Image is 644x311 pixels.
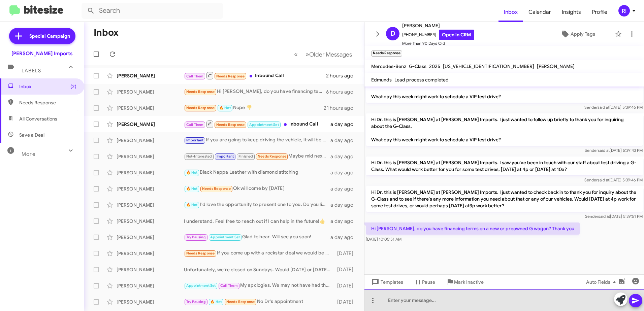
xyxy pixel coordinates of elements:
[409,276,441,288] button: Pause
[556,2,586,22] a: Insights
[19,83,76,90] span: Inbox
[618,5,630,16] div: RI
[11,50,73,57] div: [PERSON_NAME] Imports
[117,137,184,144] div: [PERSON_NAME]
[330,202,359,208] div: a day ago
[371,63,406,69] span: Mercedes-Benz
[366,186,643,212] p: Hi Dr. this is [PERSON_NAME] at [PERSON_NAME] Imports. I just wanted to check back in to thank yo...
[216,123,245,127] span: Needs Response
[429,63,440,69] span: 2025
[184,120,330,128] div: Inbound Call
[184,233,330,241] div: Glad to hear. Will see you soon!
[210,235,240,239] span: Appointment Set
[523,2,556,22] a: Calendar
[184,71,326,80] div: Inbound Call
[117,218,184,224] div: [PERSON_NAME]
[454,276,484,288] span: Mark Inactive
[186,106,215,110] span: Needs Response
[537,63,575,69] span: [PERSON_NAME]
[366,157,643,175] p: Hi Dr. this is [PERSON_NAME] at [PERSON_NAME] Imports. I saw you've been in touch with our staff ...
[186,251,215,255] span: Needs Response
[117,169,184,176] div: [PERSON_NAME]
[422,276,435,288] span: Pause
[330,169,359,176] div: a day ago
[22,68,41,74] span: Labels
[19,115,57,122] span: All Conversations
[334,282,359,289] div: [DATE]
[117,250,184,257] div: [PERSON_NAME]
[290,47,356,61] nav: Page navigation example
[184,88,326,96] div: Hi [PERSON_NAME], do you have financing terms on a new or preowned G wagon? Thank you
[249,123,279,127] span: Appointment Set
[94,27,119,38] h1: Inbox
[117,105,184,111] div: [PERSON_NAME]
[598,105,609,110] span: said at
[186,123,204,127] span: Call Them
[184,218,330,224] div: I understand. Feel free to reach out if I can help in the future!👍
[290,47,302,61] button: Previous
[543,28,612,40] button: Apply Tags
[184,249,334,257] div: If you come up with a rockstar deal we would be open to purchasing something with you guys in sam...
[326,72,359,79] div: 2 hours ago
[117,72,184,79] div: [PERSON_NAME]
[117,185,184,192] div: [PERSON_NAME]
[309,51,352,58] span: Older Messages
[334,299,359,305] div: [DATE]
[186,283,216,288] span: Appointment Set
[371,50,402,57] small: Needs Response
[330,121,359,128] div: a day ago
[186,300,206,304] span: Try Pausing
[258,154,286,159] span: Needs Response
[334,250,359,257] div: [DATE]
[326,89,359,95] div: 6 hours ago
[305,50,309,59] span: »
[70,83,76,90] span: (2)
[117,234,184,241] div: [PERSON_NAME]
[184,136,330,144] div: If you are going to keep driving the vehicle, it will be best to renew the registration to avoid ...
[584,105,643,110] span: Sender [DATE] 5:39:46 PM
[186,90,215,94] span: Needs Response
[571,28,595,40] span: Apply Tags
[29,33,70,39] span: Special Campaign
[117,282,184,289] div: [PERSON_NAME]
[409,63,426,69] span: G-Class
[117,153,184,160] div: [PERSON_NAME]
[184,266,334,273] div: Unfortunately, we're closed on Sundays. Would [DATE] or [DATE] work out for you? And yes, for a f...
[586,276,618,288] span: Auto Fields
[117,121,184,128] div: [PERSON_NAME]
[117,299,184,305] div: [PERSON_NAME]
[186,74,204,78] span: Call Them
[184,169,330,176] div: Black Nappa Leather with diamond stitching
[186,186,198,191] span: 🔥 Hot
[598,214,610,219] span: said at
[238,154,253,159] span: Finished
[202,186,231,191] span: Needs Response
[219,106,231,110] span: 🔥 Hot
[598,177,609,182] span: said at
[390,28,395,39] span: D
[186,154,212,159] span: Not-Interested
[19,132,44,138] span: Save a Deal
[220,283,238,288] span: Call Them
[370,276,403,288] span: Templates
[330,137,359,144] div: a day ago
[226,300,255,304] span: Needs Response
[210,300,222,304] span: 🔥 Hot
[364,276,409,288] button: Templates
[186,235,206,239] span: Try Pausing
[585,148,643,153] span: Sender [DATE] 5:39:43 PM
[402,40,474,47] span: More Than 90 Days Old
[366,222,580,235] p: Hi [PERSON_NAME], do you have financing terms on a new or preowned G wagon? Thank you
[117,202,184,208] div: [PERSON_NAME]
[22,151,35,157] span: More
[184,298,334,306] div: No Dr's appointment
[216,74,245,78] span: Needs Response
[586,2,613,22] a: Profile
[9,28,75,44] a: Special Campaign
[186,138,204,142] span: Important
[294,50,298,59] span: «
[366,70,643,103] p: Hi Dr. this is [PERSON_NAME] at [PERSON_NAME] Imports. I just wanted to follow up briefly to than...
[184,282,334,289] div: My apologies. We may not have had the staff for a proper detail being so late in the day. I'll ha...
[441,276,489,288] button: Mark Inactive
